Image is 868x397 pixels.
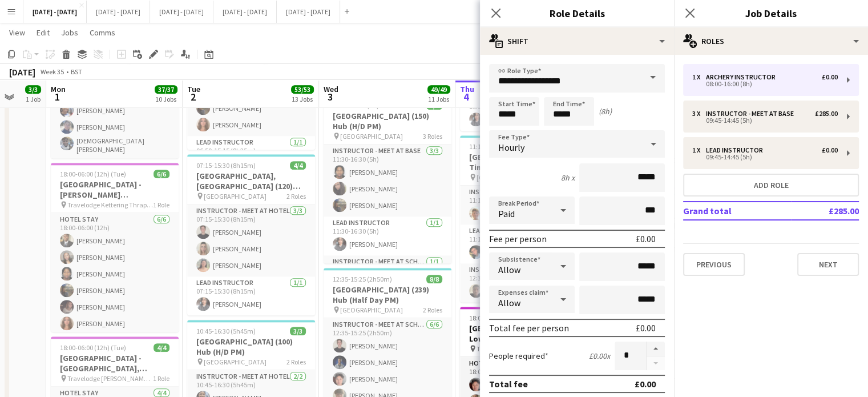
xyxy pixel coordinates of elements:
h3: [GEOGRAPHIC_DATA] (100) Hub (H/D PM) [187,336,315,357]
span: Allow [498,264,520,275]
span: 2 Roles [286,192,306,200]
button: Next [797,253,859,276]
span: Wed [324,84,338,94]
span: 18:00-06:00 (12h) (Fri) [469,314,532,322]
span: 18:00-06:00 (12h) (Tue) [60,343,126,352]
span: 2 Roles [423,306,442,314]
span: 3 Roles [423,132,442,141]
span: [GEOGRAPHIC_DATA] [477,173,539,182]
span: 37/37 [155,85,177,94]
div: £0.00 [636,233,656,244]
app-card-role: Lead Instructor1/111:15-17:00 (5h45m)[PERSON_NAME] [460,224,588,263]
span: Thu [460,84,474,94]
button: [DATE] - [DATE] [87,1,150,23]
div: £0.00 x [589,351,610,361]
span: 2 [185,90,200,103]
a: Edit [32,25,54,40]
span: 07:15-15:30 (8h15m) [196,161,256,170]
app-card-role: Instructor - Meet at Base1/111:15-17:00 (5h45m)[PERSON_NAME] [460,186,588,224]
span: 4/4 [154,343,169,352]
div: 8h x [561,173,575,183]
span: 3/3 [290,327,306,335]
div: £0.00 [822,73,838,81]
span: Travelodge Lowestoft [477,344,538,353]
span: 3/3 [25,85,41,94]
div: 1 Job [26,95,41,103]
div: 09:45-14:45 (5h) [692,118,838,123]
app-card-role: Instructor - Meet at Hotel3/307:15-15:30 (8h15m)[PERSON_NAME][PERSON_NAME][PERSON_NAME] [187,204,315,276]
span: Hourly [498,142,524,153]
h3: Role Details [480,6,674,21]
div: 13 Jobs [292,95,313,103]
app-card-role: Lead Instructor1/109:00-16:00 (7h)[PERSON_NAME] [460,92,588,131]
button: [DATE] - [DATE] [23,1,87,23]
span: 10:45-16:30 (5h45m) [196,327,256,335]
div: 10 Jobs [155,95,177,103]
h3: [GEOGRAPHIC_DATA] (65) Time Attack (H/D PM) [460,152,588,173]
td: Grand total [683,202,791,220]
app-job-card: 07:15-15:30 (8h15m)4/4[GEOGRAPHIC_DATA], [GEOGRAPHIC_DATA] (120) Hub [GEOGRAPHIC_DATA]2 RolesInst... [187,154,315,315]
div: 11 Jobs [428,95,450,103]
span: 3 [322,90,338,103]
span: View [9,27,25,38]
h3: [GEOGRAPHIC_DATA] - Lowestoft 6th form [460,323,588,344]
div: £0.00 [635,378,656,390]
app-card-role: Lead Instructor1/107:15-15:30 (8h15m)[PERSON_NAME] [187,276,315,315]
span: 1 Role [153,374,169,383]
div: Lead Instructor [706,146,768,154]
span: 11:15-17:00 (5h45m) [469,142,528,151]
app-card-role: Lead Instructor1/106:50-15:15 (8h25m) [187,136,315,175]
span: 12:35-15:25 (2h50m) [333,275,392,283]
div: [DATE] [9,66,35,78]
h3: [GEOGRAPHIC_DATA] (239) Hub (Half Day PM) [324,284,451,305]
span: [GEOGRAPHIC_DATA] [204,358,267,366]
h3: [GEOGRAPHIC_DATA] - [PERSON_NAME][GEOGRAPHIC_DATA] [51,179,179,200]
div: Total fee per person [489,322,569,334]
h3: [GEOGRAPHIC_DATA] - [GEOGRAPHIC_DATA], [GEOGRAPHIC_DATA] [51,353,179,374]
span: Comms [90,27,115,38]
div: Total fee [489,378,528,390]
div: 1 x [692,146,706,154]
button: Increase [647,342,665,356]
span: Mon [51,84,66,94]
button: [DATE] - [DATE] [150,1,213,23]
button: [DATE] - [DATE] [213,1,277,23]
span: Week 35 [38,67,66,76]
a: Comms [85,25,120,40]
div: £0.00 [636,322,656,334]
app-job-card: 18:00-06:00 (12h) (Tue)6/6[GEOGRAPHIC_DATA] - [PERSON_NAME][GEOGRAPHIC_DATA] Travelodge Kettering... [51,163,179,332]
h3: Job Details [674,6,868,21]
div: BST [71,67,82,76]
app-job-card: 11:30-16:30 (5h)5/5[GEOGRAPHIC_DATA] (150) Hub (H/D PM) [GEOGRAPHIC_DATA]3 RolesInstructor - Meet... [324,94,451,263]
span: 6/6 [154,170,169,178]
div: (8h) [599,106,612,117]
div: Fee per person [489,233,547,244]
td: £285.00 [791,202,859,220]
span: 8/8 [426,275,442,283]
h3: [GEOGRAPHIC_DATA] (150) Hub (H/D PM) [324,111,451,131]
div: Shift [480,27,674,55]
span: 18:00-06:00 (12h) (Tue) [60,170,126,178]
app-job-card: 11:15-17:00 (5h45m)3/3[GEOGRAPHIC_DATA] (65) Time Attack (H/D PM) [GEOGRAPHIC_DATA]3 RolesInstruc... [460,135,588,302]
h3: [GEOGRAPHIC_DATA], [GEOGRAPHIC_DATA] (120) Hub [187,171,315,191]
button: Previous [683,253,745,276]
span: Travelodge Kettering Thrapston [67,200,153,209]
app-card-role: Lead Instructor1/111:30-16:30 (5h)[PERSON_NAME] [324,216,451,255]
div: £285.00 [815,110,838,118]
span: Edit [37,27,50,38]
span: Paid [498,208,515,219]
app-card-role: Instructor - Meet at School1/112:30-17:00 (4h30m)[PERSON_NAME] [460,263,588,302]
span: 4 [458,90,474,103]
div: 08:00-16:00 (8h) [692,81,838,87]
app-card-role: Instructor - Meet at School1/1 [324,255,451,294]
label: People required [489,351,548,361]
a: View [5,25,30,40]
span: Tue [187,84,200,94]
span: Jobs [61,27,78,38]
div: 1 x [692,73,706,81]
app-card-role: Hotel Stay3/318:00-06:00 (12h)[PERSON_NAME][PERSON_NAME][DEMOGRAPHIC_DATA][PERSON_NAME] [51,83,179,158]
div: 3 x [692,110,706,118]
